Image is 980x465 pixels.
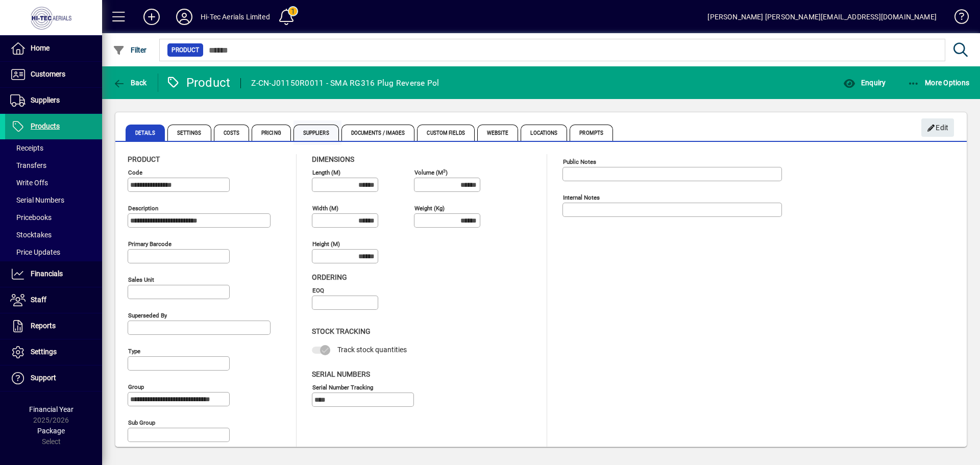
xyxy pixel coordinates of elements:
a: Home [5,36,102,61]
mat-label: Volume (m ) [414,169,448,176]
a: Staff [5,287,102,313]
span: Track stock quantities [337,346,407,354]
a: Financials [5,261,102,287]
mat-label: Height (m) [312,240,340,248]
button: Enquiry [841,74,888,92]
span: Package [37,427,65,435]
a: Receipts [5,139,102,157]
span: Product [171,45,199,55]
span: Enquiry [843,79,886,87]
mat-label: Weight (Kg) [414,205,445,212]
span: Serial Numbers [10,196,64,204]
mat-label: Sales unit [128,276,154,283]
a: Settings [5,339,102,365]
a: Suppliers [5,88,102,113]
span: Website [477,125,519,141]
span: Financials [31,270,63,278]
span: Details [126,125,165,141]
a: Stocktakes [5,226,102,243]
span: Reports [31,322,56,330]
span: More Options [908,79,970,87]
span: Dimensions [312,155,354,163]
a: Knowledge Base [947,2,967,35]
div: Hi-Tec Aerials Limited [201,9,270,25]
a: Serial Numbers [5,191,102,209]
a: Write Offs [5,174,102,191]
span: Locations [521,125,567,141]
a: Reports [5,313,102,339]
span: Settings [167,125,211,141]
mat-label: EOQ [312,287,324,294]
span: Customers [31,70,65,78]
span: Financial Year [29,405,73,413]
app-page-header-button: Back [102,74,158,92]
span: Back [113,79,147,87]
span: Edit [927,119,949,136]
mat-label: Internal Notes [563,194,600,201]
button: More Options [905,74,972,92]
span: Suppliers [31,96,60,104]
button: Filter [110,41,150,59]
span: Transfers [10,161,46,169]
span: Pricing [252,125,291,141]
a: Support [5,365,102,391]
div: Product [166,75,231,91]
mat-label: Width (m) [312,205,338,212]
button: Add [135,8,168,26]
mat-label: Sub group [128,419,155,426]
span: Stock Tracking [312,327,371,335]
mat-label: Length (m) [312,169,340,176]
a: Transfers [5,157,102,174]
span: Serial Numbers [312,370,370,378]
span: Ordering [312,273,347,281]
span: Staff [31,296,46,304]
mat-label: Serial Number tracking [312,383,373,390]
div: [PERSON_NAME] [PERSON_NAME][EMAIL_ADDRESS][DOMAIN_NAME] [707,9,937,25]
span: Product [128,155,160,163]
mat-label: Type [128,348,140,355]
a: Pricebooks [5,209,102,226]
mat-label: Group [128,383,144,390]
button: Back [110,74,150,92]
span: Price Updates [10,248,60,256]
span: Documents / Images [341,125,415,141]
button: Profile [168,8,201,26]
span: Pricebooks [10,213,52,222]
span: Write Offs [10,179,48,187]
span: Costs [214,125,250,141]
span: Home [31,44,50,52]
span: Filter [113,46,147,54]
mat-label: Code [128,169,142,176]
span: Support [31,374,56,382]
mat-label: Superseded by [128,312,167,319]
span: Stocktakes [10,231,52,239]
span: Products [31,122,60,130]
mat-label: Primary barcode [128,240,171,248]
sup: 3 [443,168,446,173]
mat-label: Description [128,205,158,212]
span: Prompts [570,125,613,141]
span: Suppliers [293,125,339,141]
a: Customers [5,62,102,87]
span: Settings [31,348,57,356]
a: Price Updates [5,243,102,261]
mat-label: Public Notes [563,158,596,165]
span: Custom Fields [417,125,474,141]
button: Edit [921,118,954,137]
span: Receipts [10,144,43,152]
div: Z-CN-J01150R0011 - SMA RG316 Plug Reverse Pol [251,75,439,91]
